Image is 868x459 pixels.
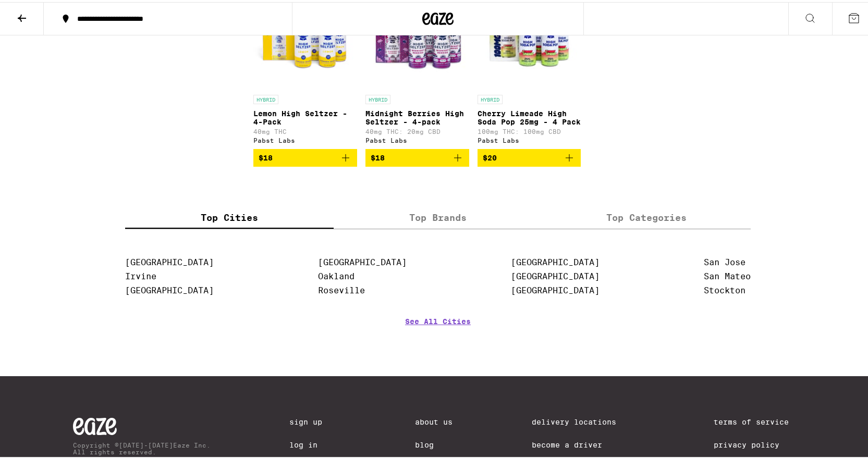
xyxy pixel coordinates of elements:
[415,416,453,424] a: About Us
[478,107,581,124] p: Cherry Limeade High Soda Pop 25mg - 4 Pack
[125,204,334,227] label: Top Cities
[125,204,751,227] div: tabs
[714,439,803,447] a: Privacy Policy
[318,255,407,265] a: [GEOGRAPHIC_DATA]
[478,93,503,102] p: HYBRID
[289,416,336,424] a: Sign Up
[253,126,357,133] p: 40mg THC
[253,107,357,124] p: Lemon High Seltzer - 4-Pack
[289,439,336,447] a: Log In
[483,152,497,160] span: $20
[478,126,581,133] p: 100mg THC: 100mg CBD
[704,255,745,265] a: San Jose
[371,152,385,160] span: $18
[542,204,751,227] label: Top Categories
[318,283,365,293] a: Roseville
[334,204,542,227] label: Top Brands
[714,416,803,424] a: Terms of Service
[318,269,354,279] a: Oakland
[478,147,581,165] button: Add to bag
[365,93,390,102] p: HYBRID
[6,7,75,16] span: Hi. Need any help?
[125,283,214,293] a: [GEOGRAPHIC_DATA]
[511,255,600,265] a: [GEOGRAPHIC_DATA]
[415,439,453,447] a: Blog
[125,255,214,265] a: [GEOGRAPHIC_DATA]
[405,315,471,354] a: See All Cities
[259,152,273,160] span: $18
[73,440,211,453] p: Copyright © [DATE]-[DATE] Eaze Inc. All rights reserved.
[704,269,751,279] a: San Mateo
[253,135,357,142] div: Pabst Labs
[704,283,745,293] a: Stockton
[125,269,156,279] a: Irvine
[253,147,357,165] button: Add to bag
[511,283,600,293] a: [GEOGRAPHIC_DATA]
[365,147,469,165] button: Add to bag
[511,269,600,279] a: [GEOGRAPHIC_DATA]
[478,135,581,142] div: Pabst Labs
[365,126,469,133] p: 40mg THC: 20mg CBD
[532,416,635,424] a: Delivery Locations
[365,107,469,124] p: Midnight Berries High Seltzer - 4-pack
[532,439,635,447] a: Become a Driver
[253,93,278,102] p: HYBRID
[365,135,469,142] div: Pabst Labs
